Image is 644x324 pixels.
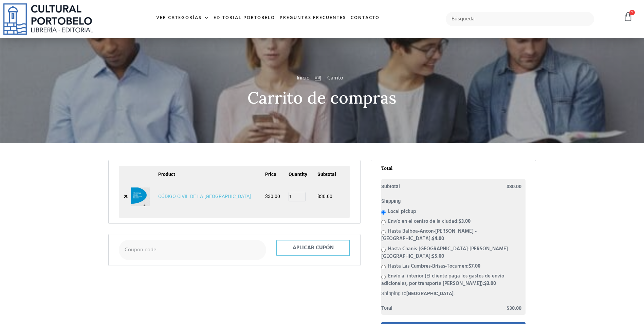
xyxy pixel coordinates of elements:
span: $ [432,235,435,243]
h2: Total [381,166,526,174]
span: $ [507,184,509,190]
input: Coupon code [119,240,266,260]
input: Product quantity [289,192,306,201]
bdi: 5.00 [432,252,444,260]
span: $ [459,218,461,226]
span: $ [468,262,471,270]
th: Price [265,171,289,181]
bdi: 30.00 [507,184,521,190]
span: $ [484,280,487,288]
span: Carrito [326,74,343,82]
a: Remove CÓDIGO CIVIL DE LA REPÚBLICA DE PANAMÁ from cart [124,193,128,200]
label: Envío en el centro de la ciudad: [388,218,471,226]
th: Product [158,171,265,181]
bdi: 7.00 [468,262,480,270]
th: Quantity [289,171,318,181]
span: $ [432,252,435,260]
label: Envío al interior (El cliente paga los gastos de envío adicionales, por transporte [PERSON_NAME]): [381,272,504,288]
a: Inicio [297,74,310,82]
th: Subtotal [317,171,345,181]
bdi: 30.00 [507,305,521,311]
bdi: 3.00 [459,218,471,226]
bdi: 4.00 [432,235,444,243]
bdi: 3.00 [484,280,496,288]
span: $ [507,305,509,311]
bdi: 30.00 [317,194,332,199]
p: Shipping to . [381,290,526,298]
a: CÓDIGO CIVIL DE LA [GEOGRAPHIC_DATA] [158,194,251,199]
a: Editorial Portobelo [211,11,277,25]
span: $ [265,194,268,199]
label: Local pickup [388,208,416,216]
button: Aplicar cupón [276,240,350,256]
span: $ [317,194,320,199]
label: Hasta Las Cumbres-Brisas-Tocumen: [388,262,480,270]
span: 1 [629,10,635,15]
strong: [GEOGRAPHIC_DATA] [406,291,454,296]
input: Búsqueda [446,12,594,26]
label: Hasta Chanis-[GEOGRAPHIC_DATA]-[PERSON_NAME][GEOGRAPHIC_DATA]: [381,245,508,260]
bdi: 30.00 [265,194,280,199]
a: Ver Categorías [154,11,211,25]
h2: Carrito de compras [108,89,536,107]
a: Contacto [348,11,382,25]
label: Hasta Balboa-Ancon-[PERSON_NAME] - [GEOGRAPHIC_DATA]: [381,228,477,243]
a: 1 [623,12,633,22]
a: Preguntas frecuentes [277,11,348,25]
